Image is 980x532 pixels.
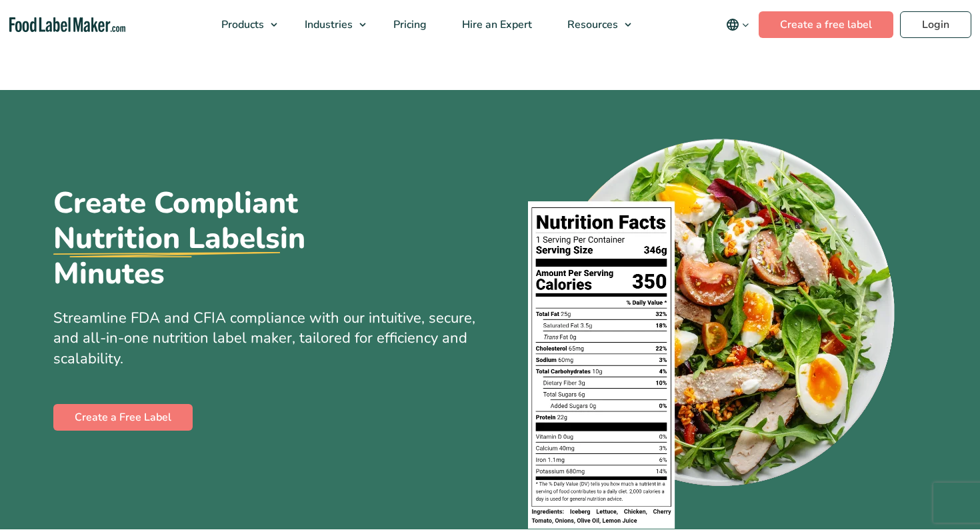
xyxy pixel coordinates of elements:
span: Resources [563,17,619,32]
span: Products [217,17,265,32]
span: Streamline FDA and CFIA compliance with our intuitive, secure, and all-in-one nutrition label mak... [53,308,475,369]
a: Create a free label [759,11,893,38]
u: Nutrition Labels [53,221,280,257]
span: Hire an Expert [458,17,533,32]
h1: Create Compliant in Minutes [53,186,400,292]
span: Industries [301,17,354,32]
span: Pricing [389,17,428,32]
a: Create a Free Label [53,404,193,431]
a: Login [900,11,971,38]
img: A plate of food with a nutrition facts label on top of it. [528,130,899,529]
